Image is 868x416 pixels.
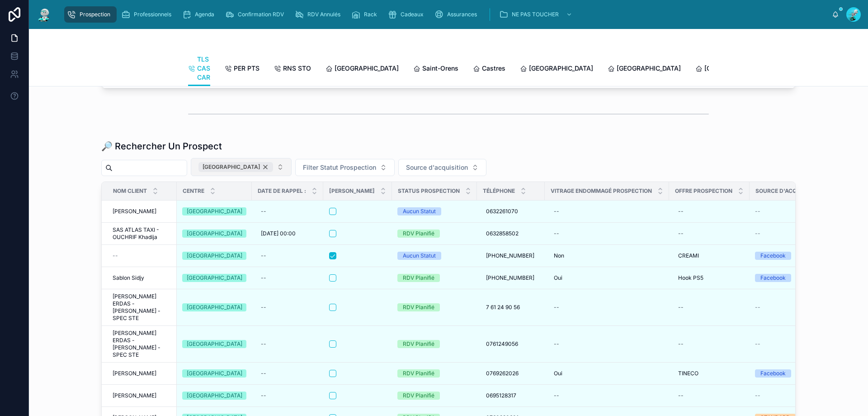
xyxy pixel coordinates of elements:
[113,274,171,282] a: Sablon Sidjy
[118,6,178,23] a: Professionnels
[675,204,744,219] a: --
[385,6,430,23] a: Cadeaux
[261,208,266,215] div: --
[113,187,147,195] span: Nom Client
[234,64,259,73] span: PER PTS
[303,163,376,172] span: Filter Statut Prospection
[403,303,434,311] div: RDV Planifié
[755,392,832,399] a: --
[675,300,744,315] a: --
[198,162,273,172] div: [GEOGRAPHIC_DATA]
[113,370,171,377] a: [PERSON_NAME]
[113,208,156,215] span: [PERSON_NAME]
[529,64,593,73] span: [GEOGRAPHIC_DATA]
[678,392,684,399] div: --
[182,392,246,400] a: [GEOGRAPHIC_DATA]
[422,64,458,73] span: Saint-Orens
[401,11,424,18] span: Cadeaux
[704,64,769,73] span: [GEOGRAPHIC_DATA]
[261,252,266,259] div: --
[403,207,436,215] div: Aucun Statut
[678,274,703,282] span: Hook PS5
[113,330,171,359] span: [PERSON_NAME] ERDAS - [PERSON_NAME] - SPEC STE
[113,370,156,377] span: [PERSON_NAME]
[755,340,832,348] a: --
[397,392,472,400] a: RDV Planifié
[403,392,434,400] div: RDV Planifié
[292,6,347,23] a: RDV Annulés
[398,187,460,195] span: Status Prospection
[261,370,266,377] div: --
[397,274,472,282] a: RDV Planifié
[755,208,760,215] span: --
[551,187,652,195] span: Vitrage endommagé Prospection
[554,208,559,215] div: --
[678,370,698,377] span: TINECO
[397,230,472,238] a: RDV Planifié
[678,340,684,348] div: --
[113,252,118,259] span: --
[755,230,832,237] a: --
[760,369,786,378] div: Facebook
[678,208,684,215] div: --
[486,370,519,377] span: 0769262026
[113,226,171,241] a: SAS ATLAS TAXI - OUCHRIF Khadija
[550,337,664,351] a: --
[403,252,436,260] div: Aucun Statut
[482,204,539,219] a: 0632261070
[482,388,539,403] a: 0695128317
[755,187,820,195] span: Source d'acquisition
[187,392,242,400] div: [GEOGRAPHIC_DATA]
[64,6,117,23] a: Prospection
[397,252,472,260] a: Aucun Statut
[397,207,472,215] a: Aucun Statut
[496,6,577,23] a: NE PAS TOUCHER
[512,11,559,18] span: NE PAS TOUCHER
[257,300,318,315] a: --
[755,369,832,378] a: Facebook
[403,230,434,238] div: RDV Planifié
[113,208,171,215] a: [PERSON_NAME]
[520,60,593,78] a: [GEOGRAPHIC_DATA]
[364,11,377,18] span: Rack
[760,274,786,282] div: Facebook
[101,140,222,153] h1: 🔎 Rechercher Un Prospect
[182,207,246,215] a: [GEOGRAPHIC_DATA]
[187,230,242,238] div: [GEOGRAPHIC_DATA]
[182,340,246,348] a: [GEOGRAPHIC_DATA]
[113,392,156,399] span: [PERSON_NAME]
[187,303,242,311] div: [GEOGRAPHIC_DATA]
[755,252,832,260] a: Facebook
[283,64,311,73] span: RNS STO
[482,300,539,315] a: 7 61 24 90 56
[678,252,699,259] span: CREAMI
[198,162,273,172] button: Unselect TOULOUSE
[187,274,242,282] div: [GEOGRAPHIC_DATA]
[482,226,539,241] a: 0632858502
[550,249,664,263] a: Non
[187,207,242,215] div: [GEOGRAPHIC_DATA]
[257,337,318,351] a: --
[413,60,458,78] a: Saint-Orens
[113,293,171,322] span: [PERSON_NAME] ERDAS - [PERSON_NAME] - SPEC STE
[257,204,318,219] a: --
[760,252,786,260] div: Facebook
[182,369,246,378] a: [GEOGRAPHIC_DATA]
[486,304,520,311] span: 7 61 24 90 56
[473,60,505,78] a: Castres
[397,303,472,311] a: RDV Planifié
[113,274,144,282] span: Sablon Sidjy
[486,274,534,282] span: [PHONE_NUMBER]
[678,230,684,237] div: --
[182,274,246,282] a: [GEOGRAPHIC_DATA]
[197,55,210,82] span: TLS CAS CAR
[113,392,171,399] a: [PERSON_NAME]
[755,208,832,215] a: --
[554,274,562,282] span: Oui
[187,252,242,260] div: [GEOGRAPHIC_DATA]
[755,392,760,399] span: --
[482,271,539,285] a: [PHONE_NUMBER]
[554,340,559,348] div: --
[191,158,292,176] button: Select Button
